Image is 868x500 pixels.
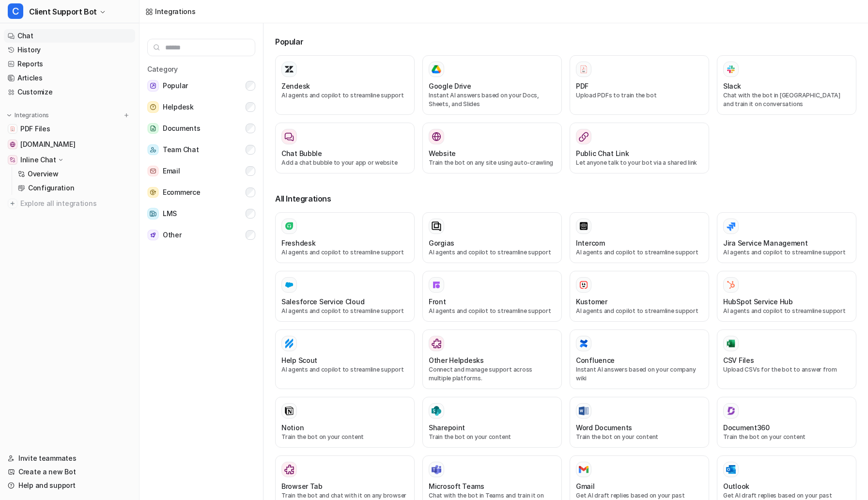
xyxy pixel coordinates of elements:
[275,271,415,322] button: Salesforce Service Cloud Salesforce Service CloudAI agents and copilot to streamline support
[576,91,703,100] p: Upload PDFs to train the bot
[723,307,850,315] p: AI agents and copilot to streamline support
[281,81,310,91] h3: Zendesk
[10,157,15,163] img: Inline Chat
[576,481,595,491] h3: Gmail
[123,112,130,119] img: menu_add.svg
[4,43,135,57] a: History
[281,248,408,257] p: AI agents and copilot to streamline support
[275,36,856,47] h3: Popular
[14,167,135,181] a: Overview
[422,329,562,389] button: Other HelpdesksOther HelpdesksConnect and manage support across multiple platforms.
[145,6,196,16] a: Integrations
[281,148,322,158] h3: Chat Bubble
[147,161,255,181] button: EmailEmail
[163,187,200,198] span: Ecommerce
[4,71,135,85] a: Articles
[20,124,50,134] span: PDF Files
[579,466,589,473] img: Gmail
[275,397,415,448] button: NotionNotionTrain the bot on your content
[163,165,180,177] span: Email
[147,183,255,202] button: EcommerceEcommerce
[576,148,629,158] h3: Public Chat Link
[147,230,159,241] img: Other
[4,452,135,465] a: Invite teammates
[275,193,856,204] h3: All Integrations
[29,5,97,18] span: Client Support Bot
[726,465,736,474] img: Outlook
[570,271,709,322] button: KustomerKustomerAI agents and copilot to streamline support
[147,225,255,245] button: OtherOther
[281,158,408,167] p: Add a chat bubble to your app or website
[281,481,323,491] h3: Browser Tab
[723,297,793,307] h3: HubSpot Service Hub
[4,479,135,492] a: Help and support
[275,329,415,389] button: Help ScoutHelp ScoutAI agents and copilot to streamline support
[432,465,441,474] img: Microsoft Teams
[422,397,562,448] button: SharepointSharepointTrain the bot on your content
[275,123,415,173] button: Chat BubbleAdd a chat bubble to your app or website
[4,85,135,99] a: Customize
[726,63,736,75] img: Slack
[723,248,850,257] p: AI agents and copilot to streamline support
[4,110,52,120] button: Integrations
[576,365,703,383] p: Instant AI answers based on your company wiki
[579,280,589,290] img: Kustomer
[163,144,199,156] span: Team Chat
[6,112,13,119] img: expand menu
[163,80,188,92] span: Popular
[717,329,856,389] button: CSV FilesCSV FilesUpload CSVs for the bot to answer from
[284,465,294,474] img: Browser Tab
[576,158,703,167] p: Let anyone talk to your bot via a shared link
[429,91,556,109] p: Instant AI answers based on your Docs, Sheets, and Slides
[20,196,131,211] span: Explore all integrations
[4,197,135,210] a: Explore all integrations
[163,208,177,219] span: LMS
[422,212,562,263] button: GorgiasAI agents and copilot to streamline support
[4,138,135,151] a: www.bitgo.com[DOMAIN_NAME]
[281,422,304,433] h3: Notion
[429,355,484,365] h3: Other Helpdesks
[163,101,194,113] span: Helpdesk
[8,3,23,19] span: C
[4,122,135,136] a: PDF FilesPDF Files
[570,329,709,389] button: ConfluenceConfluenceInstant AI answers based on your company wiki
[147,208,159,219] img: LMS
[275,55,415,115] button: ZendeskAI agents and copilot to streamline support
[579,339,589,348] img: Confluence
[432,339,441,348] img: Other Helpdesks
[281,91,408,100] p: AI agents and copilot to streamline support
[163,123,200,134] span: Documents
[10,141,15,147] img: www.bitgo.com
[163,229,182,241] span: Other
[14,181,135,195] a: Configuration
[576,422,632,433] h3: Word Documents
[284,406,294,416] img: Notion
[147,119,255,138] button: DocumentsDocuments
[147,123,159,134] img: Documents
[723,433,850,441] p: Train the bot on your content
[429,238,454,248] h3: Gorgias
[281,433,408,441] p: Train the bot on your content
[432,280,441,290] img: Front
[570,123,709,173] button: Public Chat LinkLet anyone talk to your bot via a shared link
[147,140,255,159] button: Team ChatTeam Chat
[579,64,589,74] img: PDF
[147,204,255,223] button: LMSLMS
[28,169,59,179] p: Overview
[147,187,159,198] img: Ecommerce
[4,29,135,43] a: Chat
[429,148,456,158] h3: Website
[723,81,741,91] h3: Slack
[723,365,850,374] p: Upload CSVs for the bot to answer from
[4,465,135,479] a: Create a new Bot
[723,91,850,109] p: Chat with the bot in [GEOGRAPHIC_DATA] and train it on conversations
[147,101,159,113] img: Helpdesk
[281,307,408,315] p: AI agents and copilot to streamline support
[281,238,315,248] h3: Freshdesk
[576,248,703,257] p: AI agents and copilot to streamline support
[576,81,589,91] h3: PDF
[432,65,441,74] img: Google Drive
[147,144,159,156] img: Team Chat
[429,248,556,257] p: AI agents and copilot to streamline support
[717,212,856,263] button: Jira Service ManagementAI agents and copilot to streamline support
